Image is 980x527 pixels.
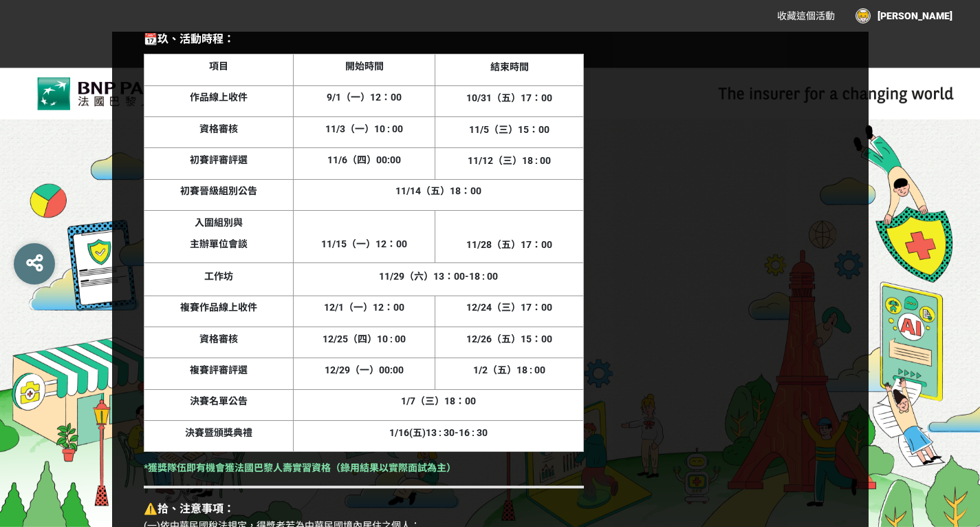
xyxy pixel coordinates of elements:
p: 12/25（四）10 : 00 [298,332,431,347]
p: 11/28（五）17：00 [439,238,580,252]
strong: 1/7（三）18：00 [401,395,476,406]
strong: 12/29（一）00:00 [325,364,404,375]
strong: *獲獎隊伍即有機會獲法國巴黎人壽實習資格（錄用結果以實際面試為主） [144,462,456,473]
strong: ⚠️拾、注意事項： [144,502,235,515]
strong: 1/2（五）18 : 00 [473,364,545,375]
p: 資格審核 [149,332,288,347]
p: 12/24（三）17：00 [440,300,578,315]
p: 項目 [149,59,288,74]
p: 11/6（四）00:00 [298,153,431,167]
p: 主辦單位會談 [149,237,288,251]
p: 初賽晉級組別公告 [149,184,288,198]
p: 作品線上收件 [149,90,288,105]
span: 收藏這個活動 [777,10,835,21]
p: 11/14（五）18：00 [298,184,579,198]
p: 11/3（一）10 : 00 [298,122,431,136]
p: 初賽評審評選 [149,153,288,167]
strong: 決賽暨頒獎典禮 [185,427,252,438]
p: 9/1（一）12：00 [298,90,431,105]
p: 入圍組別與 [149,216,288,230]
strong: 決賽名單公告 [190,395,248,406]
p: 複賽作品線上收件 [149,300,288,315]
p: 11/12（三）18 : 00 [439,154,580,168]
p: 11/5（三）15：00 [439,123,580,137]
p: 11/29（六）13：00-18 : 00 [298,269,579,284]
p: 10/31（五）17：00 [439,91,580,105]
p: 資格審核 [149,122,288,136]
strong: 📆玖、活動時程： [144,32,235,45]
p: 12/1（一）12：00 [298,300,431,315]
strong: 複賽評審評選 [190,364,248,375]
p: 工作坊 [149,269,288,284]
p: 結束時間 [439,60,580,74]
strong: 1/16(五)13 : 30-16 : 30 [389,427,488,438]
p: 開始時間 [298,59,431,74]
p: 11/15（一）12：00 [298,237,431,251]
p: 12/26（五）15：00 [440,332,578,347]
